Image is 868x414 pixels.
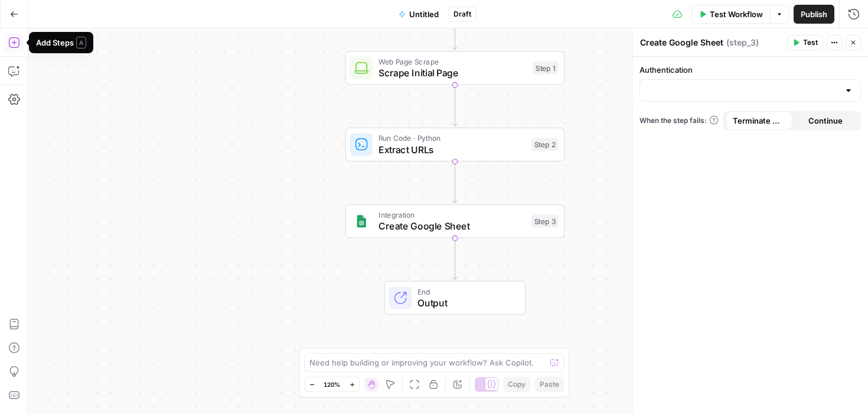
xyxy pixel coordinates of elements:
span: Copy [508,379,526,390]
span: End [417,286,514,297]
span: Integration [378,209,526,221]
span: Run Code · Python [378,132,526,144]
textarea: Create Google Sheet [640,37,723,48]
img: Group%201%201.png [354,214,368,228]
span: Extract URLs [378,143,526,157]
g: Edge from step_3 to end [453,238,457,280]
button: Untitled [391,5,446,24]
label: Authentication [639,64,861,76]
span: Test [803,37,818,48]
g: Edge from step_1 to step_2 [453,85,457,127]
div: Web Page ScrapeScrape Initial PageStep 1 [345,51,565,85]
span: Terminate Workflow [733,115,785,127]
button: Continue [792,111,859,130]
div: Step 1 [533,62,559,75]
span: Output [417,296,514,310]
div: Run Code · PythonExtract URLsStep 2 [345,128,565,162]
span: 120% [324,380,340,389]
span: Publish [801,8,827,20]
span: A [76,37,86,48]
span: Draft [453,9,471,20]
a: When the step fails: [639,115,719,126]
button: Test [787,35,823,50]
div: Step 2 [531,138,559,151]
span: Scrape Initial Page [378,66,527,80]
span: ( step_3 ) [726,37,759,48]
div: EndOutput [345,281,565,315]
div: Step 3 [531,215,559,228]
span: Paste [540,379,559,390]
div: IntegrationCreate Google SheetStep 3 [345,204,565,238]
g: Edge from step_2 to step_3 [453,161,457,203]
button: Test Workflow [691,5,770,24]
span: Untitled [409,8,439,20]
button: Publish [794,5,834,24]
span: Create Google Sheet [378,219,526,233]
span: Test Workflow [710,8,763,20]
g: Edge from start to step_1 [453,8,457,50]
span: Web Page Scrape [378,56,527,67]
span: Continue [808,115,843,127]
div: Add Steps [36,37,86,48]
button: Copy [503,377,530,392]
button: Paste [535,377,564,392]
